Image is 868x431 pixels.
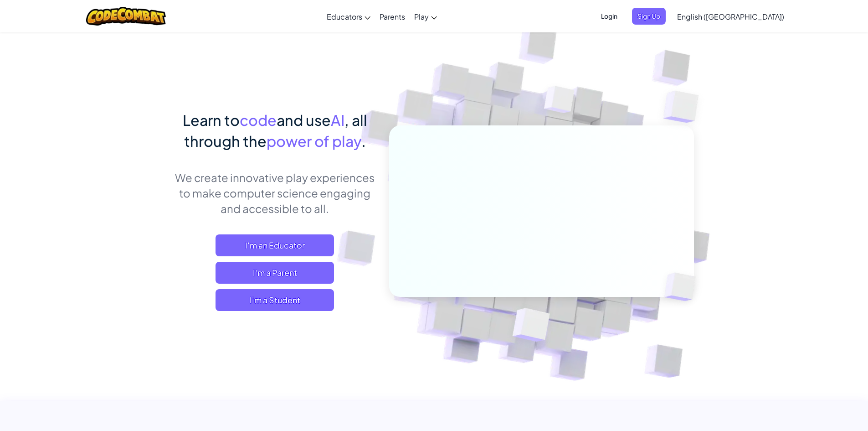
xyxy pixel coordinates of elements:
button: Sign Up [632,8,666,25]
a: Educators [322,4,375,29]
span: power of play [267,132,361,150]
a: Parents [375,4,410,29]
p: We create innovative play experiences to make computer science engaging and accessible to all. [175,170,375,216]
button: I'm a Student [216,289,334,311]
span: . [361,132,366,150]
a: I'm an Educator [216,234,334,256]
span: Educators [327,12,362,21]
img: Overlap cubes [490,289,571,364]
span: English ([GEOGRAPHIC_DATA]) [677,12,784,21]
a: English ([GEOGRAPHIC_DATA]) [673,4,789,29]
img: Overlap cubes [649,254,717,320]
img: Overlap cubes [527,68,592,136]
button: Login [596,8,623,25]
span: AI [331,111,344,129]
img: CodeCombat logo [86,7,166,26]
span: and use [277,111,331,129]
span: Play [414,12,429,21]
a: I'm a Parent [216,262,334,284]
a: Play [410,4,442,29]
span: code [240,111,277,129]
img: Overlap cubes [645,68,724,145]
span: Learn to [183,111,240,129]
